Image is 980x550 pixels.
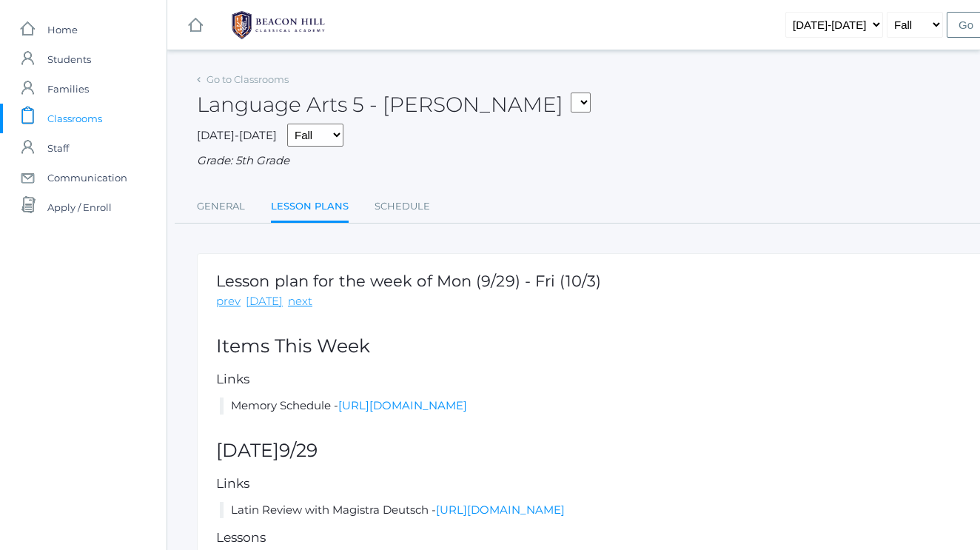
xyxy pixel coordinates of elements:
a: [URL][DOMAIN_NAME] [436,503,565,517]
span: Classrooms [47,104,102,133]
span: Home [47,15,78,44]
span: Families [47,74,89,104]
h1: Lesson plan for the week of Mon (9/29) - Fri (10/3) [216,272,601,289]
a: General [197,192,245,221]
span: Staff [47,133,69,163]
a: [DATE] [246,293,283,310]
a: prev [216,293,241,310]
a: Schedule [375,192,430,221]
span: Apply / Enroll [47,192,112,222]
span: Students [47,44,91,74]
span: Communication [47,163,127,192]
a: [URL][DOMAIN_NAME] [338,398,467,412]
a: next [288,293,312,310]
a: Go to Classrooms [207,73,289,85]
a: Lesson Plans [271,192,349,224]
span: [DATE]-[DATE] [197,128,277,142]
span: 9/29 [279,439,318,461]
h2: Language Arts 5 - [PERSON_NAME] [197,93,591,116]
img: 1_BHCALogos-05.png [223,7,334,44]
